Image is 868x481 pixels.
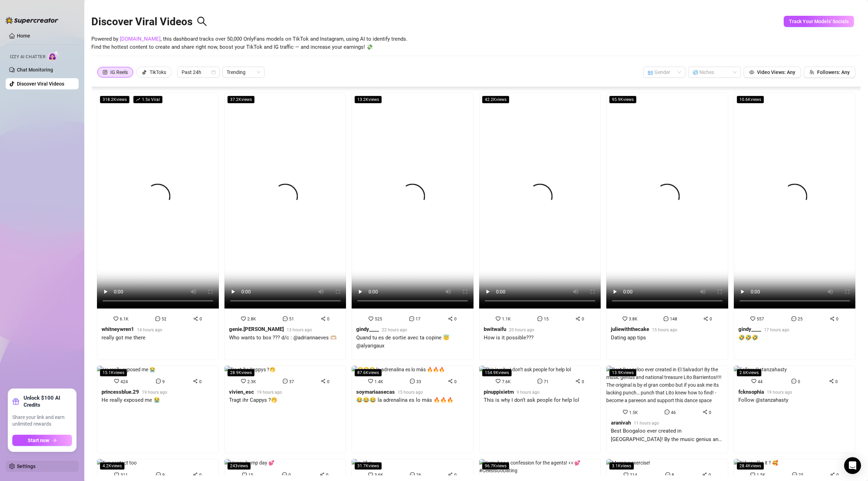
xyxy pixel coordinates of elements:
[200,317,202,321] span: 0
[611,334,677,342] div: Dating app tips
[247,317,256,321] span: 2.8K
[197,16,207,27] span: search
[709,410,711,415] span: 0
[809,70,814,75] span: team
[133,96,163,103] span: 1.5 x Viral
[479,366,571,373] img: This is why I don’t ask people for help lol
[509,327,534,332] span: 20 hours ago
[398,390,423,395] span: 15 hours ago
[749,70,754,75] span: eye
[374,379,383,384] span: 1.4K
[804,67,855,78] button: Followers: Any
[17,67,53,73] a: Chat Monitoring
[352,366,445,373] img: 😂😂😂 la adrenalina es lo más 🔥🔥🔥
[193,316,198,321] span: share-alt
[410,379,415,384] span: message
[479,366,601,454] a: 154.9KviewsThis is why I don’t ask people for help lol7.6K710pinuppixietm9 hours agoThis is why I...
[484,396,579,405] div: This is why I don’t ask people for help lol
[737,369,762,377] span: 2.6K views
[448,316,453,321] span: share-alt
[162,473,165,477] span: 9
[737,96,764,103] span: 10.6K views
[102,326,134,332] strong: whitneywren1
[288,473,291,477] span: 0
[12,414,72,428] span: Share your link and earn unlimited rewards
[672,473,674,477] span: 8
[289,317,294,321] span: 51
[738,389,764,395] strong: fcknsophia
[836,473,839,477] span: 0
[102,334,162,342] div: really got me there
[241,379,246,384] span: heart
[6,17,58,24] img: logo-BBDzfeDw.svg
[354,96,382,103] span: 13.2K views
[479,459,601,474] img: Kerry has a confession for the agents! 👀💕 #CelebsGoDating
[12,435,72,446] button: Start nowarrow-right
[484,334,534,342] div: How is it possible???
[102,396,167,405] div: He really exposed me 😭
[709,473,711,477] span: 0
[798,379,800,384] span: 0
[784,16,854,27] button: Track Your Models' Socials
[764,327,789,332] span: 17 hours ago
[248,473,253,477] span: 15
[113,316,118,321] span: heart
[17,81,64,87] a: Discover Viral Videos
[227,369,255,377] span: 28.9K views
[114,379,119,384] span: heart
[321,316,326,321] span: share-alt
[798,473,803,477] span: 25
[327,317,329,321] span: 0
[671,410,676,415] span: 46
[738,396,792,405] div: Follow @stanzahasty
[630,473,637,477] span: 214
[224,459,274,467] img: Happy hump day 💕
[482,369,512,377] span: 154.9K views
[623,409,628,414] span: heart
[321,379,326,384] span: share-alt
[193,379,198,384] span: share-alt
[257,390,282,395] span: 19 hours ago
[354,369,382,377] span: 87.6K views
[229,326,284,332] strong: genie.[PERSON_NAME]
[454,317,457,321] span: 0
[611,427,724,443] div: Best Boogaloo ever created in [GEOGRAPHIC_DATA]! By the music genius and national treasure [PERSO...
[836,317,838,321] span: 0
[734,366,856,454] a: 2.6KviewsFollow @stanzahasty4400fcknsophia19 hours agoFollow @stanzahasty
[120,379,128,384] span: 424
[211,70,216,74] span: calendar
[609,462,634,470] span: 3.1K views
[103,70,107,75] span: instagram
[283,379,288,384] span: message
[702,472,707,477] span: share-alt
[199,379,202,384] span: 0
[737,462,764,470] span: 28.4K views
[110,67,128,77] div: IG Reels
[844,457,861,474] div: Open Intercom Messenger
[97,366,219,454] a: 15.1KviewsHe really exposed me 😭42490princessblue.2919 hours agoHe really exposed me 😭
[710,317,712,321] span: 0
[368,316,373,321] span: heart
[289,379,294,384] span: 37
[155,316,160,321] span: message
[829,379,834,384] span: share-alt
[665,472,670,477] span: message
[356,326,379,332] strong: gindy____
[544,317,549,321] span: 15
[227,96,255,103] span: 37.2K views
[416,379,421,384] span: 33
[227,462,251,470] span: 243 views
[229,334,337,342] div: Who wants to box ??? d/c : @adriannaeves 🫶🏼
[582,379,584,384] span: 0
[137,327,162,332] span: 14 hours ago
[758,379,763,384] span: 44
[352,366,474,454] a: 87.6Kviews😂😂😂 la adrenalina es lo más 🔥🔥🔥1.4K330soymariaasecas15 hours ago😂😂😂 la adrenalina es lo...
[537,316,542,321] span: message
[611,326,649,332] strong: juliewiththecake
[606,459,650,467] img: Morning exercise!
[789,19,849,24] span: Track Your Models' Socials
[484,389,514,395] strong: pinuppixietm
[156,472,161,477] span: message
[609,96,637,103] span: 95.9K views
[374,473,383,477] span: 3.6K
